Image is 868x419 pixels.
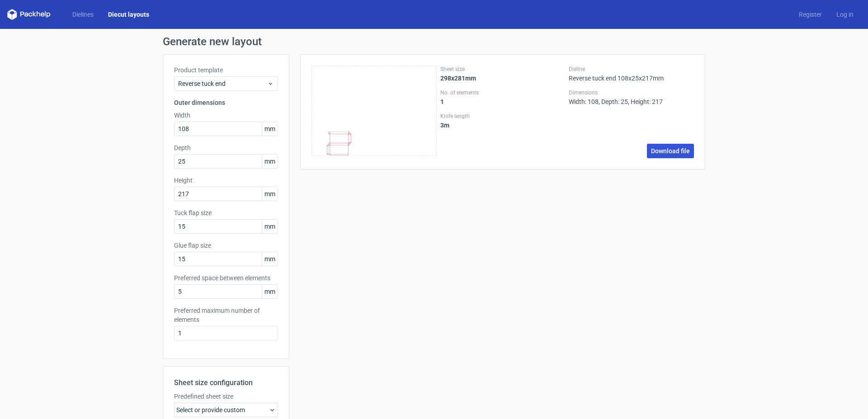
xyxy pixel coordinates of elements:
label: Depth [174,143,278,152]
label: No. of elements [440,89,566,96]
label: Glue flap size [174,241,278,250]
strong: 1 [440,98,444,105]
span: mm [262,155,278,168]
strong: 298x281mm [440,75,476,82]
label: Tuck flap size [174,208,278,217]
div: Select or provide custom [174,403,278,417]
h3: Outer dimensions [174,98,278,107]
span: mm [262,252,278,266]
label: Dieline [569,66,694,73]
span: mm [262,187,278,201]
label: Sheet size [440,66,566,73]
span: mm [262,122,278,136]
label: Width [174,111,278,120]
span: Reverse tuck end [178,79,267,88]
label: Knife length [440,113,566,120]
h1: Generate new layout [163,36,705,47]
a: Log in [829,10,861,19]
label: Dimensions [569,89,694,96]
div: Reverse tuck end 108x25x217mm [569,66,694,82]
label: Height [174,176,278,185]
div: Width: 108, Depth: 25, Height: 217 [569,89,694,105]
span: mm [262,220,278,233]
label: Preferred space between elements [174,273,278,282]
a: Register [792,10,829,19]
label: Preferred maximum number of elements [174,306,278,324]
strong: 3 m [440,122,449,129]
label: Product template [174,66,278,75]
span: mm [262,285,278,298]
a: Dielines [65,10,101,19]
h2: Sheet size configuration [174,377,278,388]
label: Predefined sheet size [174,392,278,401]
a: Download file [647,144,694,158]
a: Diecut layouts [101,10,156,19]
